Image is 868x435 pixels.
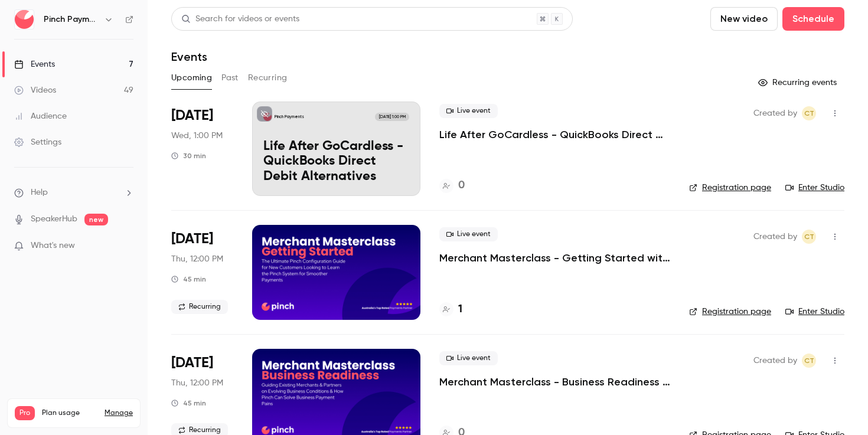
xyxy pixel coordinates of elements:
div: Search for videos or events [181,13,299,25]
span: Cameron Taylor [802,354,816,368]
div: Videos [14,84,56,96]
a: Registration page [689,306,771,318]
a: Merchant Masterclass - Business Readiness Edition [439,375,670,389]
span: Plan usage [42,408,97,418]
span: Live event [439,104,498,118]
a: Enter Studio [785,306,844,318]
p: Life After GoCardless - QuickBooks Direct Debit Alternatives [263,139,409,185]
span: Help [31,187,48,199]
iframe: Noticeable Trigger [119,241,133,251]
a: Life After GoCardless - QuickBooks Direct Debit Alternatives [439,127,670,142]
p: Pinch Payments [275,114,304,120]
div: 30 min [171,151,206,161]
span: What's new [31,240,75,252]
span: [DATE] [171,106,213,125]
a: 0 [439,178,465,194]
span: Created by [753,230,797,244]
span: Live event [439,351,498,365]
span: Recurring [171,300,228,314]
span: [DATE] [171,354,213,372]
span: [DATE] 1:00 PM [375,113,409,121]
a: Life After GoCardless - QuickBooks Direct Debit AlternativesPinch Payments[DATE] 1:00 PMLife Afte... [252,102,420,196]
span: Wed, 1:00 PM [171,130,223,142]
div: Settings [14,136,61,148]
img: Pinch Payments [15,10,34,29]
div: Oct 16 Thu, 12:00 PM (Australia/Brisbane) [171,225,233,319]
h4: 0 [458,178,465,194]
span: CT [804,230,814,244]
li: help-dropdown-opener [14,187,133,199]
div: Audience [14,110,67,122]
a: Manage [105,408,133,418]
button: New video [710,7,778,31]
a: Enter Studio [785,182,844,194]
h6: Pinch Payments [44,14,99,25]
button: Recurring events [753,73,844,92]
span: Pro [15,406,35,420]
button: Recurring [248,68,288,87]
button: Past [221,68,239,87]
h1: Events [171,50,207,64]
span: Live event [439,227,498,241]
span: Cameron Taylor [802,106,816,120]
span: Thu, 12:00 PM [171,253,223,265]
h4: 1 [458,302,462,318]
div: Events [14,58,55,70]
span: CT [804,354,814,368]
span: [DATE] [171,230,213,248]
span: CT [804,106,814,120]
span: Created by [753,354,797,368]
span: Thu, 12:00 PM [171,377,223,389]
div: 45 min [171,398,206,408]
div: Oct 15 Wed, 1:00 PM (Australia/Brisbane) [171,102,233,196]
a: 1 [439,302,462,318]
button: Upcoming [171,68,212,87]
span: Cameron Taylor [802,230,816,244]
a: Merchant Masterclass - Getting Started with Pinch [439,251,670,265]
button: Schedule [782,7,844,31]
a: Registration page [689,182,771,194]
div: 45 min [171,274,206,284]
span: new [84,214,108,225]
a: SpeakerHub [31,213,77,225]
span: Created by [753,106,797,120]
